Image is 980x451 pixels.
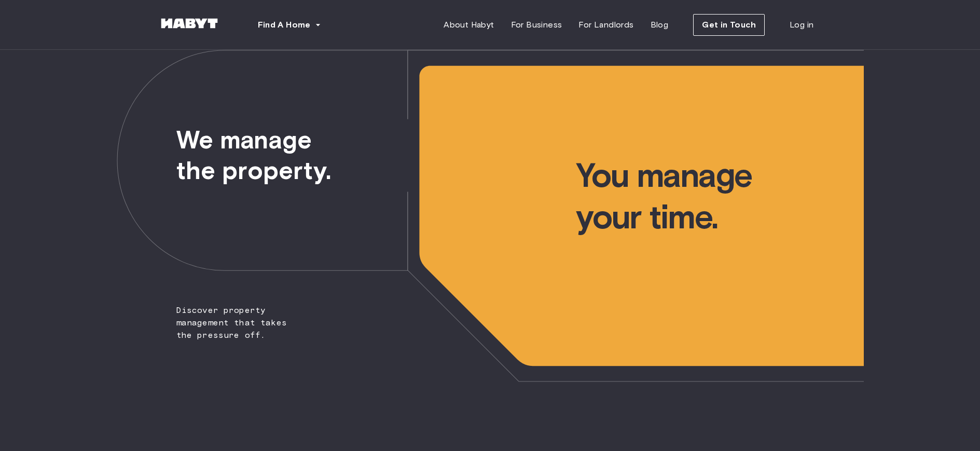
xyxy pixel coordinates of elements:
[435,15,502,35] a: About Habyt
[444,19,494,31] span: About Habyt
[117,50,864,382] img: we-make-moves-not-waiting-lists
[503,15,571,35] a: For Business
[250,15,329,35] button: Find A Home
[790,19,813,31] span: Log in
[576,50,863,238] span: You manage your time.
[702,19,756,31] span: Get in Touch
[117,50,307,341] span: Discover property management that takes the pressure off.
[570,15,642,35] a: For Landlords
[651,19,669,31] span: Blog
[693,14,765,36] button: Get in Touch
[642,15,677,35] a: Blog
[578,19,633,31] span: For Landlords
[158,18,220,29] img: Habyt
[781,15,822,35] a: Log in
[258,19,311,31] span: Find A Home
[511,19,562,31] span: For Business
